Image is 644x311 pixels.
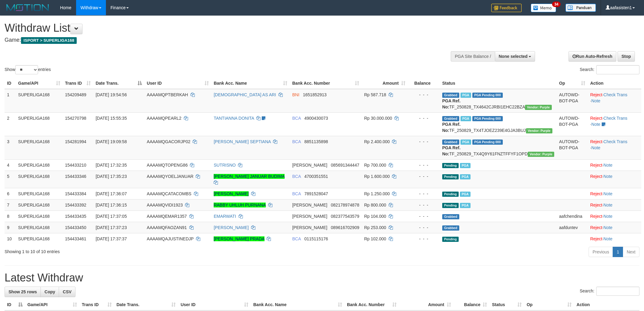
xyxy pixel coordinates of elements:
span: 154270798 [65,116,86,121]
span: Copy [44,289,55,294]
a: Check Trans [604,92,628,97]
div: - - - [410,162,437,168]
span: Marked by aafchhiseyha [460,93,471,98]
td: SUPERLIGA168 [16,210,63,222]
span: None selected [499,54,528,59]
div: - - - [410,202,437,208]
td: · [588,188,641,199]
span: ISPORT > SUPERLIGA168 [21,37,77,44]
span: Rp 253.000 [364,225,386,230]
td: TF_250828_TX4642CJRBI1EHC22BZA [440,89,557,113]
td: SUPERLIGA168 [16,159,63,171]
span: Vendor URL: https://trx4.1velocity.biz [525,105,551,110]
input: Search: [596,287,639,296]
span: Rp 2.400.000 [364,139,390,144]
span: Vendor URL: https://trx4.1velocity.biz [528,152,554,157]
th: User ID: activate to sort column ascending [178,299,251,310]
span: AAAAMQTOPENG86 [147,163,187,168]
th: Game/API: activate to sort column ascending [25,299,79,310]
span: BCA [292,174,301,179]
img: Feedback.jpg [491,4,522,12]
span: [DATE] 19:54:56 [96,92,127,97]
a: Note [591,122,600,127]
span: Grabbed [442,225,459,231]
a: [PERSON_NAME] [214,191,249,196]
h1: Withdraw List [5,22,423,34]
td: 1 [5,89,16,113]
a: [PERSON_NAME] SEPTIANA [214,139,271,144]
th: User ID: activate to sort column ascending [144,78,211,89]
span: AAAAMQFAOZAN91 [147,225,187,230]
td: aafduntev [557,222,588,233]
span: AAAAMQCATACOMBS [147,191,191,196]
b: PGA Ref. No: [442,98,460,109]
span: 154433384 [65,191,86,196]
span: 34 [552,2,560,7]
span: Copy 082377543579 to clipboard [331,214,359,219]
td: 2 [5,112,16,136]
a: Reject [590,92,602,97]
a: [PERSON_NAME] [214,225,249,230]
td: · · [588,89,641,113]
td: · [588,222,641,233]
span: AAAAMQYOELJANUAR [147,174,193,179]
span: CSV [63,289,72,294]
span: Pending [442,192,459,197]
td: SUPERLIGA168 [16,233,63,244]
span: Vendor URL: https://trx4.1velocity.biz [526,128,552,133]
span: 154433392 [65,203,86,207]
th: ID [5,78,16,89]
span: AAAAMQEMAR1357 [147,214,187,219]
td: SUPERLIGA168 [16,222,63,233]
button: None selected [495,51,535,62]
th: Bank Acc. Number: activate to sort column ascending [290,78,362,89]
th: Date Trans.: activate to sort column descending [93,78,144,89]
label: Search: [580,65,639,74]
th: Action [588,78,641,89]
span: [DATE] 15:55:35 [96,116,127,121]
img: MOTION_logo.png [5,3,51,12]
td: 9 [5,222,16,233]
span: Rp 102.000 [364,236,386,241]
span: Rp 587.718 [364,92,386,97]
a: [DEMOGRAPHIC_DATA] AS ARI [214,92,276,97]
span: AAAAMQGACORJP02 [147,139,190,144]
td: aafchendina [557,210,588,222]
td: 8 [5,210,16,222]
span: 154433450 [65,225,86,230]
a: [PERSON_NAME] JANUAR BUDIMA [214,174,285,179]
span: BCA [292,191,301,196]
span: AAAAMQAJUSTINEDJP [147,236,194,241]
a: Copy [40,287,59,297]
a: SUTRISNO [214,163,236,168]
a: Note [604,163,613,168]
span: Marked by aafounsreynich [460,203,471,208]
a: Note [604,236,613,241]
span: Rp 104.000 [364,214,386,219]
span: Pending [442,203,459,208]
span: 154433461 [65,236,86,241]
div: - - - [410,92,437,98]
td: AUTOWD-BOT-PGA [557,112,588,136]
span: Show 25 rows [9,289,37,294]
td: TF_250829_TX4Q9Y61FNZTFFYF1OPD [440,136,557,159]
span: Rp 1.250.000 [364,191,390,196]
span: Copy 082178974878 to clipboard [331,203,359,207]
span: Copy 4700351551 to clipboard [304,174,328,179]
span: Grabbed [442,93,459,98]
th: Bank Acc. Name: activate to sort column ascending [211,78,290,89]
a: Reject [590,225,602,230]
td: 4 [5,159,16,171]
td: 10 [5,233,16,244]
a: Reject [590,214,602,219]
td: 5 [5,171,16,188]
th: Balance: activate to sort column ascending [453,299,490,310]
img: panduan.png [565,4,596,12]
a: Reject [590,191,602,196]
span: 154433210 [65,163,86,168]
span: PGA Pending [472,140,503,145]
input: Search: [596,65,639,74]
a: Note [604,174,613,179]
th: Bank Acc. Name: activate to sort column ascending [251,299,345,310]
span: [DATE] 17:37:37 [96,236,127,241]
